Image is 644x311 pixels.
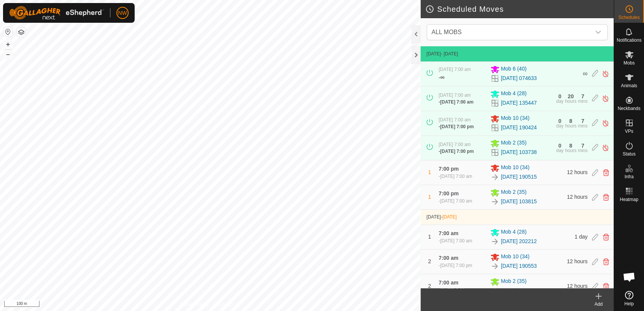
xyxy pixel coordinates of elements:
[567,169,587,175] span: 12 hours
[440,174,472,179] span: [DATE] 7:00 am
[439,190,459,196] span: 7:00 pm
[442,214,457,220] span: [DATE]
[3,40,13,49] button: +
[429,25,591,40] span: ALL MOBS
[625,129,633,134] span: VPs
[556,148,563,153] div: day
[9,6,104,20] img: Gallagher Logo
[501,124,537,132] a: [DATE] 190424
[569,143,572,148] div: 8
[440,198,472,204] span: [DATE] 7:00 am
[440,263,472,268] span: [DATE] 7:00 pm
[440,149,474,154] span: [DATE] 7:00 pm
[427,214,441,220] span: [DATE]
[568,94,574,99] div: 20
[427,51,441,57] span: [DATE]
[501,90,527,99] span: Mob 4 (28)
[439,237,472,244] div: -
[501,287,537,295] a: [DATE] 103904
[439,262,472,269] div: -
[439,67,471,72] span: [DATE] 7:00 am
[441,51,458,57] span: - [DATE]
[439,73,445,82] div: -
[439,287,472,294] div: -
[17,28,26,37] button: Map Layers
[439,280,459,286] span: 7:00 am
[617,38,641,42] span: Notifications
[567,194,587,200] span: 12 hours
[439,99,474,105] div: -
[556,99,563,104] div: day
[428,234,431,240] span: 1
[567,258,587,264] span: 12 hours
[558,143,561,148] div: 0
[578,124,587,128] div: mins
[3,50,13,59] button: –
[501,99,537,107] a: [DATE] 135447
[501,163,529,173] span: Mob 10 (34)
[439,123,474,130] div: -
[432,29,462,35] span: ALL MOBS
[440,124,474,129] span: [DATE] 7:00 pm
[439,93,471,98] span: [DATE] 7:00 am
[439,117,471,123] span: [DATE] 7:00 am
[575,234,587,240] span: 1 day
[428,169,431,175] span: 1
[581,143,584,148] div: 7
[501,253,529,262] span: Mob 10 (34)
[501,237,537,245] a: [DATE] 202212
[428,283,431,289] span: 2
[501,198,537,206] a: [DATE] 103815
[490,237,499,246] img: To
[439,173,472,180] div: -
[558,94,561,99] div: 0
[620,197,638,202] span: Heatmap
[501,277,527,286] span: Mob 2 (35)
[501,228,527,237] span: Mob 4 (28)
[618,15,639,20] span: Schedules
[569,118,572,124] div: 8
[501,65,527,74] span: Mob 6 (40)
[624,174,633,179] span: Infra
[591,25,606,40] div: dropdown trigger
[621,83,637,88] span: Animals
[439,255,459,261] span: 7:00 am
[490,197,499,206] img: To
[583,301,614,308] div: Add
[490,173,499,182] img: To
[602,94,609,102] img: Turn off schedule move
[440,238,472,243] span: [DATE] 7:00 am
[622,152,635,156] span: Status
[578,99,587,104] div: mins
[439,230,459,236] span: 7:00 am
[490,286,499,295] img: To
[617,106,640,111] span: Neckbands
[583,70,587,77] span: ∞
[624,61,635,65] span: Mobs
[578,148,587,153] div: mins
[428,194,431,200] span: 1
[441,214,457,220] span: -
[501,188,527,197] span: Mob 2 (35)
[118,9,127,17] span: NW
[439,198,472,204] div: -
[618,265,641,288] div: Open chat
[567,283,587,289] span: 12 hours
[440,287,472,293] span: [DATE] 7:00 pm
[602,144,609,152] img: Turn off schedule move
[602,119,609,127] img: Turn off schedule move
[501,148,537,156] a: [DATE] 103738
[180,301,209,308] a: Privacy Policy
[581,118,584,124] div: 7
[501,139,527,148] span: Mob 2 (35)
[565,148,576,153] div: hours
[581,94,584,99] div: 7
[440,99,474,105] span: [DATE] 7:00 am
[501,74,537,82] a: [DATE] 074633
[439,166,459,172] span: 7:00 pm
[558,118,561,124] div: 0
[439,148,474,155] div: -
[218,301,240,308] a: Contact Us
[439,142,471,147] span: [DATE] 7:00 am
[565,99,576,104] div: hours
